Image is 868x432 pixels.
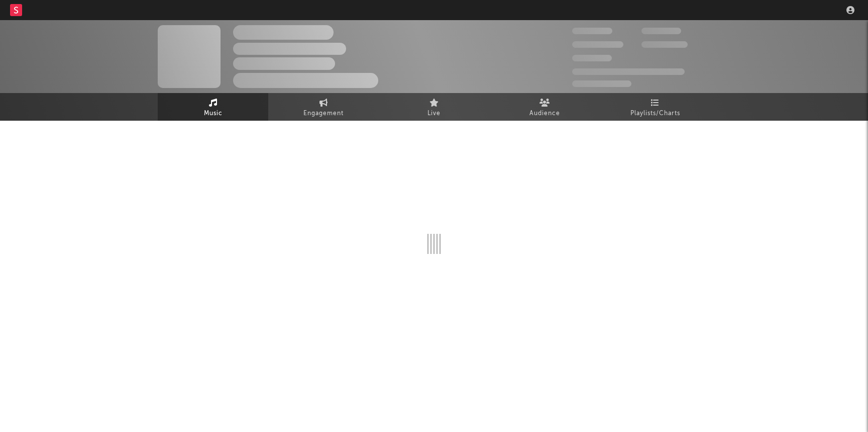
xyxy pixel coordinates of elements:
[158,93,268,121] a: Music
[379,93,489,121] a: Live
[303,108,344,120] span: Engagement
[630,108,680,120] span: Playlists/Charts
[489,93,600,121] a: Audience
[641,28,681,34] span: 100,000
[641,41,688,48] span: 1,000,000
[204,108,223,120] span: Music
[572,28,612,34] span: 300,000
[427,108,441,120] span: Live
[268,93,379,121] a: Engagement
[572,80,631,87] span: Jump Score: 85.0
[529,108,560,120] span: Audience
[572,41,623,48] span: 50,000,000
[572,55,612,61] span: 100,000
[572,68,685,75] span: 50,000,000 Monthly Listeners
[600,93,710,121] a: Playlists/Charts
